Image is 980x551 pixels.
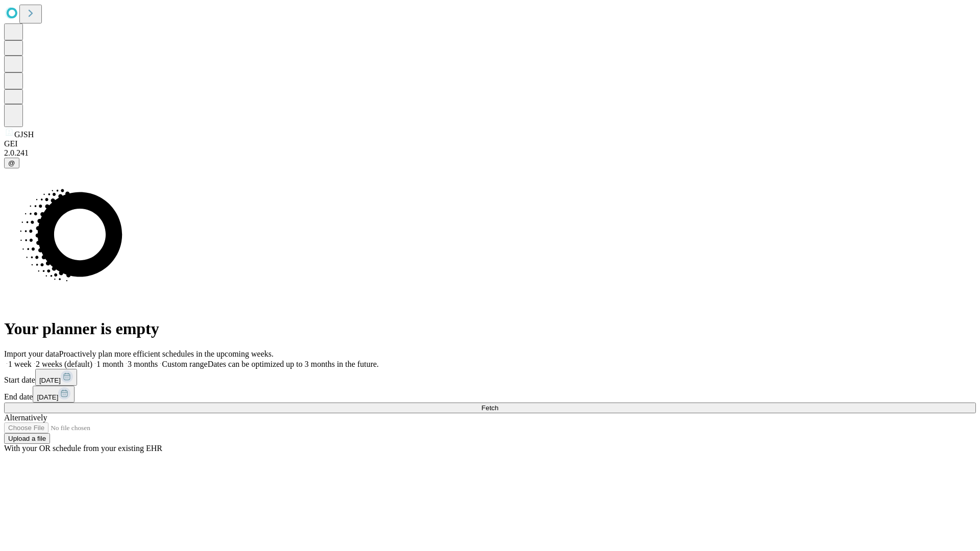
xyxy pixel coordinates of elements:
span: Dates can be optimized up to 3 months in the future. [208,360,379,368]
span: Custom range [162,360,207,368]
span: With your OR schedule from your existing EHR [4,444,162,453]
span: 1 month [96,360,124,368]
span: [DATE] [37,393,58,401]
div: GEI [4,139,976,148]
button: Upload a file [4,433,50,444]
div: Start date [4,369,976,386]
div: 2.0.241 [4,148,976,158]
button: Fetch [4,403,976,413]
span: 2 weeks (default) [36,360,92,368]
button: @ [4,158,19,168]
span: Import your data [4,349,59,358]
div: End date [4,386,976,403]
span: GJSH [14,130,34,139]
button: [DATE] [33,386,75,403]
button: [DATE] [35,369,77,386]
h1: Your planner is empty [4,319,976,338]
span: 1 week [8,360,32,368]
span: Alternatively [4,413,47,422]
span: Proactively plan more efficient schedules in the upcoming weeks. [59,349,274,358]
span: 3 months [128,360,158,368]
span: @ [8,159,15,167]
span: Fetch [481,404,498,412]
span: [DATE] [39,377,61,384]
